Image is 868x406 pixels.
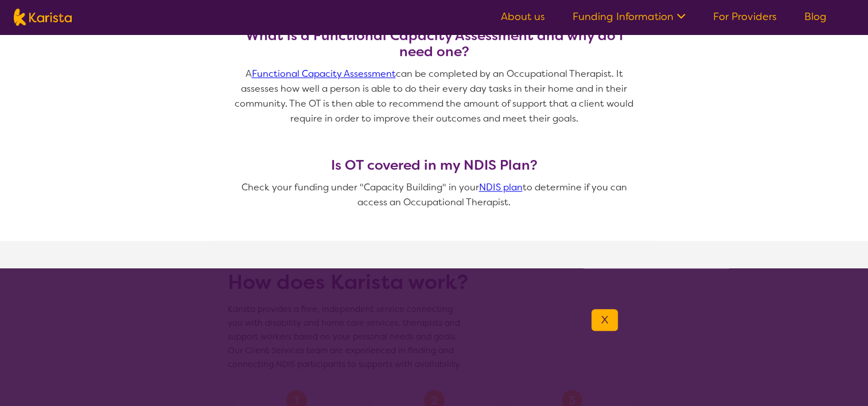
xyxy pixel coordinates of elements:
[14,9,72,26] img: Karista logo
[713,10,777,24] a: For Providers
[242,181,629,208] span: Check your funding under "Capacity Building" in your to determine if you can access an Occupation...
[228,157,641,173] h3: Is OT covered in my NDIS Plan?
[252,68,396,80] a: Functional Capacity Assessment
[501,10,545,24] a: About us
[804,10,827,24] a: Blog
[817,358,853,393] iframe: Chat Window
[479,181,523,193] a: NDIS plan
[573,10,686,24] a: Funding Information
[591,309,618,331] button: X
[228,28,641,60] h3: What is a Functional Capacity Assessment and why do I need one?
[235,68,636,124] span: A can be completed by an Occupational Therapist. It assesses how well a person is able to do thei...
